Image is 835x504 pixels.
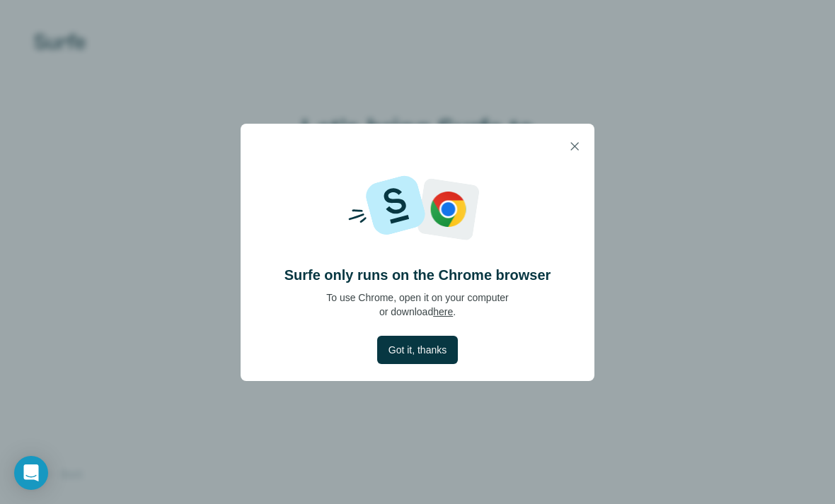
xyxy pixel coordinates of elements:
[14,456,48,490] div: Open Intercom Messenger
[328,169,507,248] img: Surfe and Google logos
[326,291,509,319] p: To use Chrome, open it on your computer or download .
[433,306,453,317] a: here
[284,265,551,285] h4: Surfe only runs on the Chrome browser
[377,336,458,364] button: Got it, thanks
[388,343,447,357] span: Got it, thanks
